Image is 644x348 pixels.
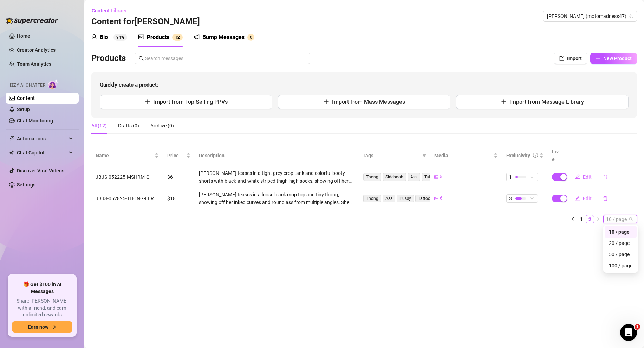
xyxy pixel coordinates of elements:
[17,107,30,112] a: Setup
[578,215,585,223] a: 1
[583,174,592,180] span: Edit
[17,44,73,56] a: Creator Analytics
[597,171,613,183] button: delete
[100,33,108,42] div: Bio
[247,34,254,41] sup: 0
[430,145,502,166] th: Media
[586,215,594,223] li: 2
[92,8,126,13] span: Content Library
[91,122,107,129] div: All (12)
[199,191,354,206] div: [PERSON_NAME] teases in a loose black crop top and tiny thong, showing off her inked curves and r...
[575,196,580,201] span: edit
[324,99,329,105] span: plus
[163,145,195,166] th: Price
[605,260,637,271] div: 100 / page
[177,35,180,40] span: 2
[363,152,419,159] span: Tags
[383,195,395,202] span: Ass
[195,145,358,166] th: Description
[167,152,185,159] span: Price
[594,215,603,223] li: Next Page
[100,82,158,88] strong: Quickly create a product:
[421,150,428,161] span: filter
[506,152,530,159] div: Exclusivity
[434,175,438,179] span: picture
[194,34,200,40] span: notification
[609,239,632,247] div: 20 / page
[583,196,592,201] span: Edit
[202,33,245,42] div: Bump Messages
[175,35,177,40] span: 1
[17,147,67,158] span: Chat Copilot
[509,173,512,181] span: 1
[605,249,637,260] div: 50 / page
[397,195,414,202] span: Pussy
[145,99,150,105] span: plus
[594,215,603,223] button: right
[590,53,637,64] button: New Product
[603,175,608,179] span: delete
[91,53,126,64] h3: Products
[567,56,582,61] span: Import
[12,298,72,318] span: Share [PERSON_NAME] with a friend, and earn unlimited rewards
[17,133,67,144] span: Automations
[605,226,637,238] div: 10 / page
[91,34,97,40] span: user
[138,34,144,40] span: picture
[509,195,512,202] span: 3
[48,79,59,89] img: AI Chatter
[150,122,174,129] div: Archive (0)
[434,196,438,201] span: picture
[172,34,183,41] sup: 12
[163,188,195,209] td: $18
[12,281,72,295] span: 🎁 Get $100 in AI Messages
[570,193,597,204] button: Edit
[91,5,132,16] button: Content Library
[570,171,597,183] button: Edit
[332,99,405,105] span: Import from Mass Messages
[434,152,492,159] span: Media
[100,95,272,109] button: Import from Top Selling PPVs
[383,173,406,181] span: Sideboob
[635,324,640,330] span: 1
[17,95,35,101] a: Content
[113,34,127,41] sup: 94%
[9,136,15,141] span: thunderbolt
[17,118,53,124] a: Chat Monitoring
[17,182,35,188] a: Settings
[597,193,613,204] button: delete
[358,145,430,166] th: Tags
[586,215,594,223] a: 2
[147,33,169,42] div: Products
[620,324,637,341] iframe: Intercom live chat
[17,61,51,67] a: Team Analytics
[603,215,637,223] div: Page Size
[547,11,633,21] span: Jayme (motomadness47)
[559,56,564,61] span: import
[51,324,56,329] span: arrow-right
[10,82,45,89] span: Izzy AI Chatter
[17,168,64,173] a: Discover Viral Videos
[17,33,30,39] a: Home
[96,152,153,159] span: Name
[28,324,48,330] span: Earn now
[533,153,538,158] span: info-circle
[91,188,163,209] td: JBJS-052825-THONG-FLR
[609,262,632,270] div: 100 / page
[91,16,200,27] h3: Content for [PERSON_NAME]
[6,17,58,24] img: logo-BBDzfeDw.svg
[363,195,381,202] span: Thong
[199,169,354,185] div: [PERSON_NAME] teases in a tight grey crop tank and colorful booty shorts with black-and-white str...
[501,99,507,105] span: plus
[91,166,163,188] td: JBJS-052225-MSHRM-G
[153,99,228,105] span: Import from Top Selling PPVs
[596,56,600,61] span: plus
[596,217,600,221] span: right
[12,321,72,333] button: Earn nowarrow-right
[91,145,163,166] th: Name
[422,173,442,181] span: Tattoos
[509,99,584,105] span: Import from Message Library
[554,53,587,64] button: Import
[440,173,442,180] span: 5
